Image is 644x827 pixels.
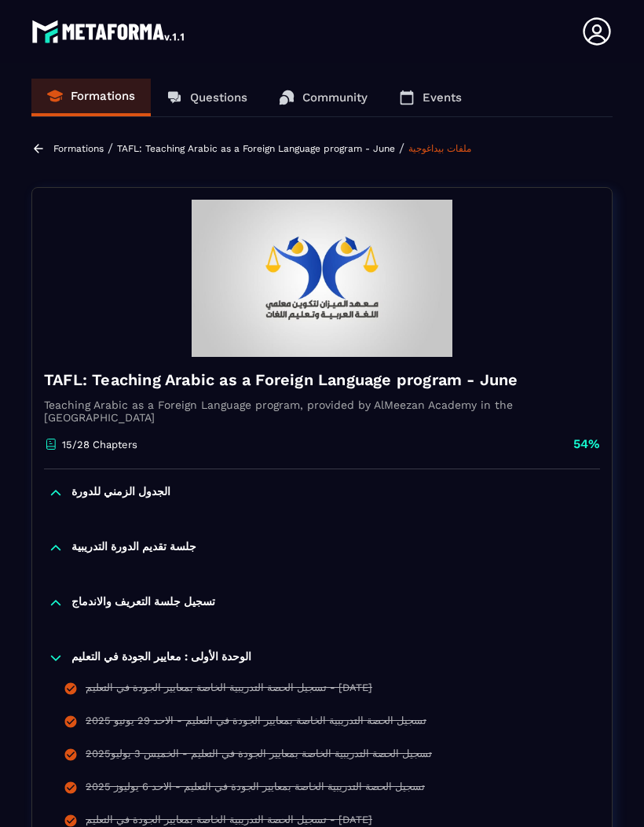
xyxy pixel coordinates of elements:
[44,399,600,424] p: Teaching Arabic as a Foreign Language program, provided by AlMeezan Academy in the [GEOGRAPHIC_DATA]
[71,650,251,666] p: الوحدة الأولى : معايير الجودة في التعليم
[86,682,372,699] div: تسجيل الحصة التدريبية الخاصة بمعايير الجودة في التعليم - [DATE]
[399,141,404,156] span: /
[151,79,263,116] a: Questions
[302,90,368,105] p: Community
[86,781,425,798] div: تسجيل الحصة التدريبية الخاصة بمعايير الجودة في التعليم - الاحد 6 يوليوز 2025
[44,369,600,391] h4: TAFL: Teaching Arabic as a Foreign Language program - June
[71,485,170,501] p: الجدول الزمني للدورة
[71,89,135,103] p: Formations
[44,200,600,357] img: banner
[62,439,137,450] p: 15/28 Chapters
[108,141,113,156] span: /
[423,90,462,105] p: Events
[31,16,187,47] img: logo
[263,79,383,116] a: Community
[71,595,215,611] p: تسجيل جلسة التعريف والاندماج
[408,143,471,154] a: ملفات بيداغوجية
[86,748,432,765] div: تسجيل الحصة التدريبية الخاصة بمعايير الجودة في التعليم - الخميس 3 يوليو2025
[573,436,600,453] p: 54%
[383,79,478,116] a: Events
[53,143,104,154] a: Formations
[190,90,247,105] p: Questions
[117,143,395,154] a: TAFL: Teaching Arabic as a Foreign Language program - June
[31,79,151,116] a: Formations
[71,540,196,556] p: جلسة تقديم الدورة التدريبية
[86,715,426,732] div: تسجيل الحصة التدريبية الخاصة بمعايير الجودة في التعليم - الاحد 29 يونيو 2025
